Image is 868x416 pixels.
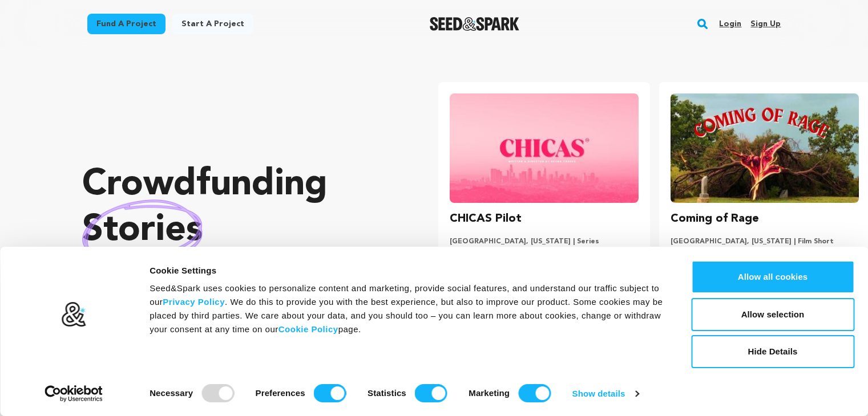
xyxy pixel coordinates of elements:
[750,15,781,33] a: Sign up
[671,237,859,246] p: [GEOGRAPHIC_DATA], [US_STATE] | Film Short
[61,301,87,328] img: logo
[430,17,519,31] a: Seed&Spark Homepage
[87,14,165,34] a: Fund a project
[450,210,522,228] h3: CHICAS Pilot
[172,14,253,34] a: Start a project
[150,388,193,398] strong: Necessary
[149,380,150,380] legend: Consent Selection
[163,297,225,307] a: Privacy Policy
[150,264,665,278] div: Cookie Settings
[691,335,854,368] button: Hide Details
[469,388,510,398] strong: Marketing
[572,385,639,402] a: Show details
[719,15,741,33] a: Login
[150,282,665,336] div: Seed&Spark uses cookies to personalize content and marketing, provide social features, and unders...
[82,162,393,299] p: Crowdfunding that .
[691,260,854,293] button: Allow all cookies
[368,388,406,398] strong: Statistics
[691,298,854,331] button: Allow selection
[450,237,638,246] p: [GEOGRAPHIC_DATA], [US_STATE] | Series
[24,385,124,402] a: Usercentrics Cookiebot - opens in a new window
[430,17,519,31] img: Seed&Spark Logo Dark Mode
[278,324,338,334] a: Cookie Policy
[450,93,638,203] img: CHICAS Pilot image
[671,210,759,228] h3: Coming of Rage
[82,199,203,262] img: hand sketched image
[256,388,305,398] strong: Preferences
[671,93,859,203] img: Coming of Rage image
